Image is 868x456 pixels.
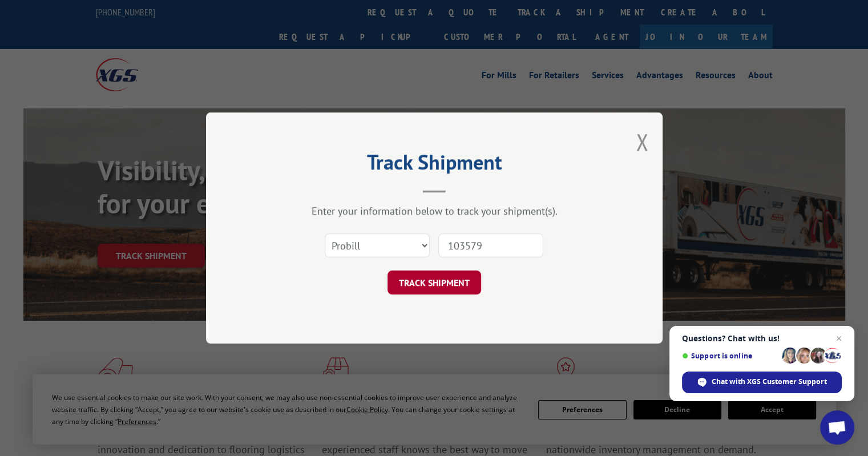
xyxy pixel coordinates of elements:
input: Number(s) [438,233,543,257]
div: Enter your information below to track your shipment(s). [263,204,605,217]
button: TRACK SHIPMENT [387,271,481,294]
button: Close modal [636,127,648,157]
div: Open chat [820,410,854,445]
span: Chat with XGS Customer Support [712,377,827,387]
h2: Track Shipment [263,154,605,176]
span: Close chat [832,332,846,345]
span: Support is online [682,352,778,360]
div: Chat with XGS Customer Support [682,372,842,393]
span: Questions? Chat with us! [682,334,842,343]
